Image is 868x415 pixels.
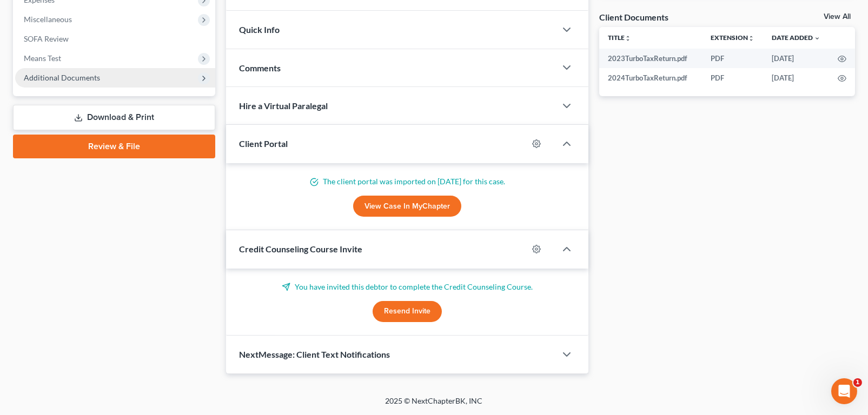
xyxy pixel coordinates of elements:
td: [DATE] [763,49,829,68]
a: Titleunfold_more [608,34,631,42]
i: unfold_more [748,35,754,42]
a: Review & File [13,135,215,158]
a: View Case in MyChapter [353,196,461,217]
a: View All [824,13,851,21]
span: Client Portal [239,138,288,149]
i: unfold_more [625,35,631,42]
span: Hire a Virtual Paralegal [239,101,328,111]
a: Extensionunfold_more [711,34,754,42]
div: 2025 © NextChapterBK, INC [126,396,743,415]
div: Client Documents [599,11,668,23]
p: The client portal was imported on [DATE] for this case. [239,176,575,187]
td: PDF [702,68,763,88]
td: PDF [702,49,763,68]
button: Resend Invite [373,301,442,323]
td: [DATE] [763,68,829,88]
span: Credit Counseling Course Invite [239,244,362,254]
iframe: Intercom live chat [831,378,857,404]
span: NextMessage: Client Text Notifications [239,349,390,359]
i: expand_more [814,35,820,42]
p: You have invited this debtor to complete the Credit Counseling Course. [239,282,575,292]
td: 2024TurboTaxReturn.pdf [599,68,702,88]
span: Miscellaneous [24,15,72,24]
span: Quick Info [239,24,280,35]
a: Date Added expand_more [772,34,820,42]
span: Additional Documents [24,73,100,82]
td: 2023TurboTaxReturn.pdf [599,49,702,68]
span: 1 [853,378,862,387]
a: SOFA Review [15,29,215,49]
span: SOFA Review [24,34,69,43]
span: Comments [239,63,281,73]
span: Means Test [24,53,61,63]
a: Download & Print [13,105,215,130]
